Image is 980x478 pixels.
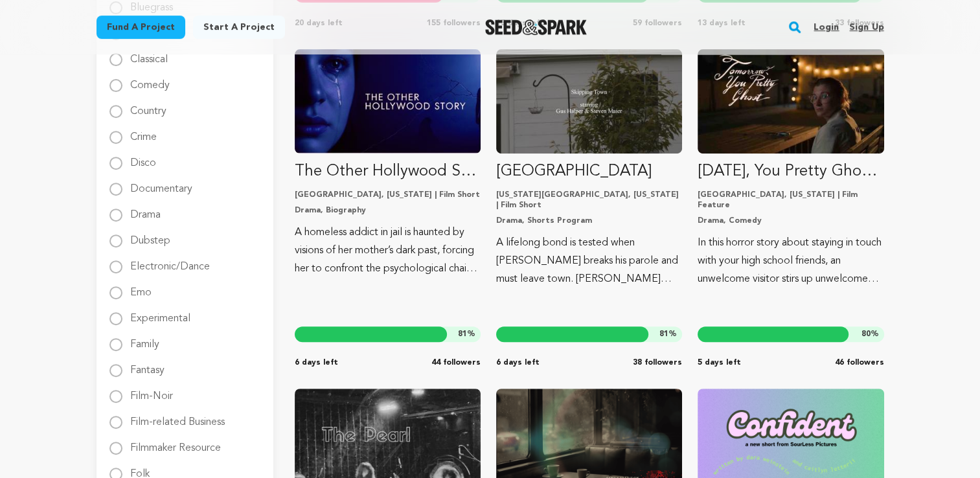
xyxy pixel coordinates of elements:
[295,49,481,278] a: Fund The Other Hollywood Story
[698,358,741,368] span: 5 days left
[130,407,225,427] label: Film-related Business
[130,96,166,117] label: Country
[496,161,682,182] p: [GEOGRAPHIC_DATA]
[485,19,587,35] a: Seed&Spark Homepage
[130,277,152,298] label: Emo
[97,16,185,39] a: Fund a project
[659,330,668,338] span: 81
[295,190,481,200] p: [GEOGRAPHIC_DATA], [US_STATE] | Film Short
[698,216,883,226] p: Drama, Comedy
[130,122,157,142] label: Crime
[861,330,871,338] span: 80
[814,17,839,38] a: Login
[295,223,481,278] p: A homeless addict in jail is haunted by visions of her mother’s dark past, forcing her to confron...
[496,234,682,288] p: A lifelong bond is tested when [PERSON_NAME] breaks his parole and must leave town. [PERSON_NAME]...
[496,190,682,211] p: [US_STATE][GEOGRAPHIC_DATA], [US_STATE] | Film Short
[130,329,159,350] label: Family
[835,358,884,368] span: 46 followers
[130,44,168,65] label: Classical
[193,16,285,39] a: Start a project
[130,433,221,453] label: Filmmaker Resource
[698,49,883,288] a: Fund Tomorrow, You Pretty Ghost - Distribution Funds
[659,329,677,339] span: %
[496,216,682,226] p: Drama, Shorts Program
[130,355,165,376] label: Fantasy
[633,358,682,368] span: 38 followers
[698,161,883,182] p: [DATE], You Pretty Ghost - Distribution Funds
[130,148,156,168] label: Disco
[130,303,190,324] label: Experimental
[698,234,883,288] p: In this horror story about staying in touch with your high school friends, an unwelcome visitor s...
[295,205,481,216] p: Drama, Biography
[849,17,883,38] a: Sign up
[496,49,682,288] a: Fund Skipping Town
[431,358,481,368] span: 44 followers
[458,330,467,338] span: 81
[458,329,475,339] span: %
[130,174,192,194] label: Documentary
[485,19,587,35] img: Seed&Spark Logo Dark Mode
[130,251,210,272] label: Electronic/Dance
[295,358,338,368] span: 6 days left
[130,225,170,246] label: Dubstep
[130,199,161,220] label: Drama
[496,358,540,368] span: 6 days left
[295,161,481,182] p: The Other Hollywood Story
[130,70,170,91] label: Comedy
[698,190,883,211] p: [GEOGRAPHIC_DATA], [US_STATE] | Film Feature
[130,381,173,402] label: Film-Noir
[861,329,879,339] span: %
